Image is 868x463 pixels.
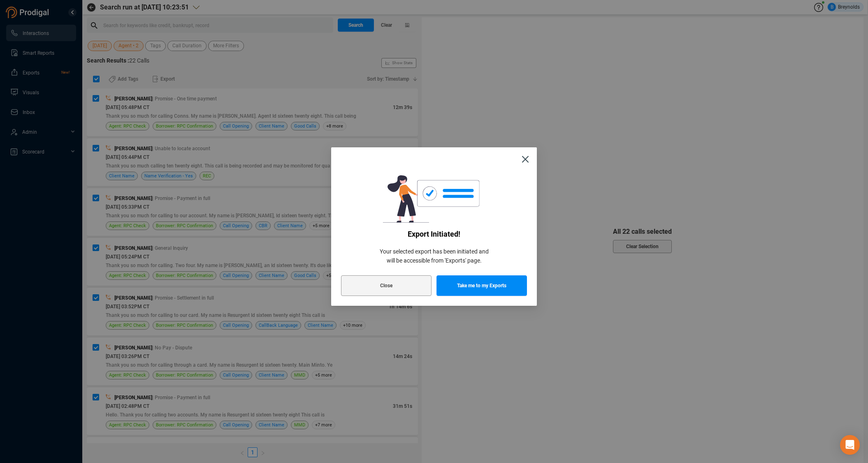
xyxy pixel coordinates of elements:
span: Export initiated! [341,230,527,239]
button: Close [341,275,432,296]
span: Take me to my Exports [457,275,506,296]
span: Your selected export has been initiated and [341,247,527,256]
span: Close [380,275,392,296]
button: Take me to my Exports [436,275,527,296]
span: will be accessible from 'Exports' page. [341,256,527,265]
div: Open Intercom Messenger [840,435,860,455]
button: Close [514,147,537,170]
